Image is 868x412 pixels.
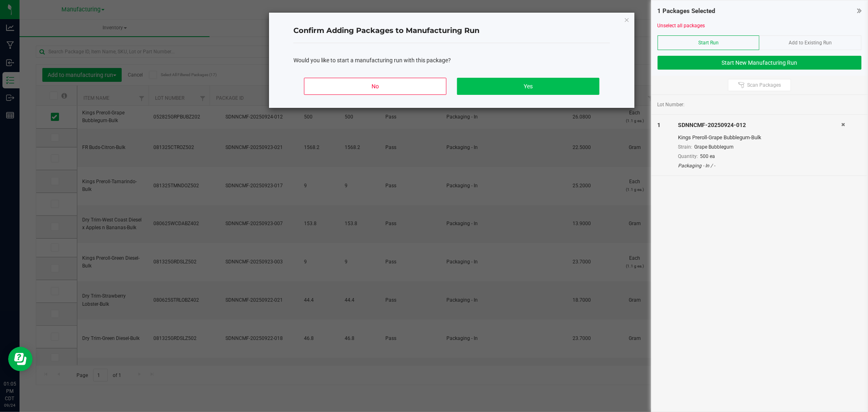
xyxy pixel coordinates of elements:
[293,26,610,36] h4: Confirm Adding Packages to Manufacturing Run
[304,78,446,95] button: No
[624,15,630,24] button: Close
[293,56,610,65] div: Would you like to start a manufacturing run with this package?
[457,78,599,95] button: Yes
[8,347,33,371] iframe: Resource center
